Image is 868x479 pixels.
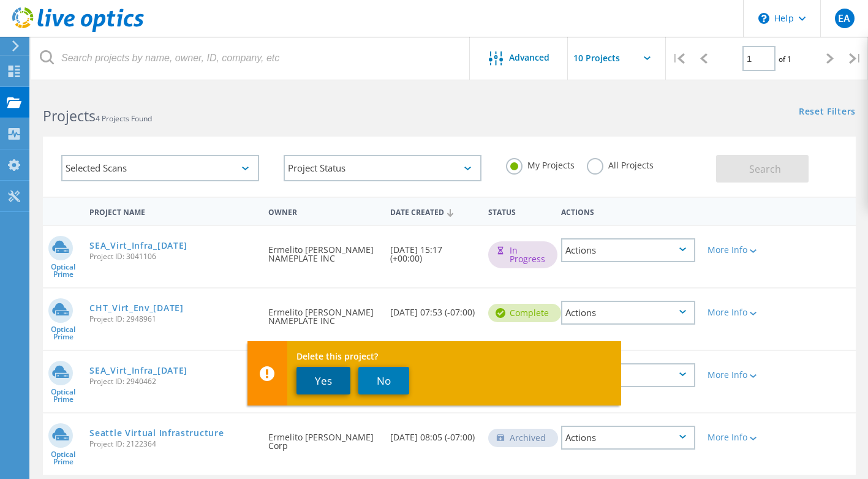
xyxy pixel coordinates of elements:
[384,226,481,275] div: [DATE] 15:17 (+00:00)
[482,200,555,222] div: Status
[89,429,224,437] a: Seattle Virtual Infrastructure
[384,200,481,223] div: Date Created
[488,241,557,268] div: In Progress
[561,363,695,387] div: Actions
[89,304,183,312] a: CHT_Virt_Env_[DATE]
[838,13,850,23] span: EA
[89,366,187,375] a: SEA_Virt_Infra_[DATE]
[43,326,83,341] span: Optical Prime
[708,371,760,379] div: More Info
[262,200,384,222] div: Owner
[89,241,187,250] a: SEA_Virt_Infra_[DATE]
[262,413,384,462] div: Ermelito [PERSON_NAME] Corp
[89,315,256,323] span: Project ID: 2948961
[89,440,256,448] span: Project ID: 2122364
[284,155,481,181] div: Project Status
[262,226,384,275] div: Ermelito [PERSON_NAME] NAMEPLATE INC
[83,200,262,222] div: Project Name
[384,413,481,454] div: [DATE] 08:05 (-07:00)
[509,53,549,62] span: Advanced
[43,263,83,278] span: Optical Prime
[758,13,769,24] svg: \n
[43,451,83,466] span: Optical Prime
[358,367,409,394] button: No
[61,155,259,181] div: Selected Scans
[716,155,809,183] button: Search
[561,426,695,450] div: Actions
[843,37,868,80] div: |
[296,352,610,361] span: Delete this project?
[384,289,481,329] div: [DATE] 07:53 (-07:00)
[89,378,256,385] span: Project ID: 2940462
[708,246,760,254] div: More Info
[555,200,701,222] div: Actions
[31,37,470,80] input: Search projects by name, owner, ID, company, etc
[43,106,96,126] b: Projects
[89,253,256,260] span: Project ID: 3041106
[779,54,791,64] span: of 1
[708,308,760,317] div: More Info
[749,162,781,176] span: Search
[561,301,695,325] div: Actions
[799,107,856,118] a: Reset Filters
[561,238,695,262] div: Actions
[43,388,83,403] span: Optical Prime
[708,433,760,442] div: More Info
[12,26,144,34] a: Live Optics Dashboard
[506,158,575,170] label: My Projects
[488,429,558,447] div: Archived
[262,289,384,338] div: Ermelito [PERSON_NAME] NAMEPLATE INC
[96,113,152,124] span: 4 Projects Found
[666,37,691,80] div: |
[296,367,350,394] button: Yes
[587,158,654,170] label: All Projects
[488,304,561,322] div: Complete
